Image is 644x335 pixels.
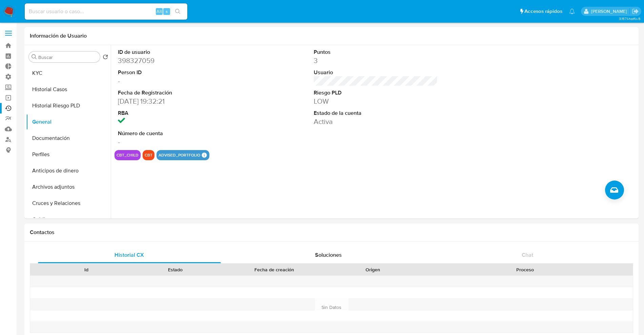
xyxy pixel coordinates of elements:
[522,251,533,259] span: Chat
[118,48,242,56] dt: ID de usuario
[117,154,139,156] button: cbt_child
[314,89,438,97] dt: Riesgo PLD
[118,69,242,76] dt: Person ID
[225,266,324,273] div: Fecha de creación
[136,266,215,273] div: Estado
[26,98,111,114] button: Historial Riesgo PLD
[524,8,562,15] span: Accesos rápidos
[333,266,413,273] div: Origen
[157,8,162,15] span: Alt
[26,146,111,163] button: Perfiles
[145,154,152,156] button: cbt
[314,117,438,126] dd: Activa
[118,130,242,137] dt: Número de cuenta
[118,56,242,65] dd: 398327059
[314,69,438,76] dt: Usuario
[26,179,111,195] button: Archivos adjuntos
[118,137,242,147] dd: -
[30,229,633,236] h1: Contactos
[30,33,87,39] h1: Información de Usuario
[118,97,242,106] dd: [DATE] 19:32:21
[26,195,111,211] button: Cruces y Relaciones
[118,109,242,117] dt: RBA
[26,114,111,130] button: General
[314,48,438,56] dt: Puntos
[569,8,575,14] a: Notificaciones
[32,54,37,60] button: Buscar
[632,8,639,15] a: Salir
[422,266,628,273] div: Proceso
[314,97,438,106] dd: LOW
[26,65,111,81] button: KYC
[314,56,438,65] dd: 3
[26,163,111,179] button: Anticipos de dinero
[47,266,126,273] div: Id
[118,89,242,97] dt: Fecha de Registración
[171,7,185,16] button: search-icon
[26,211,111,228] button: Créditos
[38,54,97,60] input: Buscar
[26,81,111,98] button: Historial Casos
[314,109,438,117] dt: Estado de la cuenta
[26,130,111,146] button: Documentación
[118,76,242,86] dd: -
[25,7,187,16] input: Buscar usuario o caso...
[103,54,108,62] button: Volver al orden por defecto
[591,8,629,15] p: santiago.sgreco@mercadolibre.com
[159,154,200,156] button: advised_portfolio
[315,251,342,259] span: Soluciones
[115,251,144,259] span: Historial CX
[166,8,168,15] span: s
